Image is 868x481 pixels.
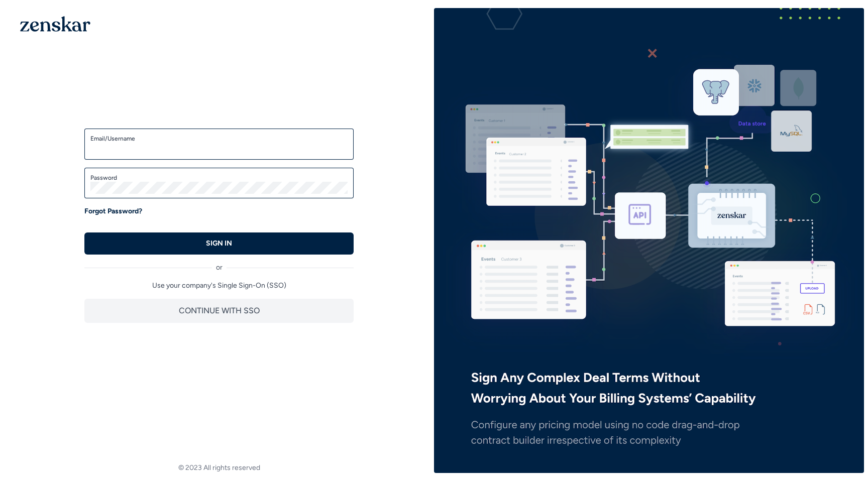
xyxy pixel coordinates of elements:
[84,232,354,255] button: SIGN IN
[84,281,354,291] p: Use your company's Single Sign-On (SSO)
[206,238,232,249] p: SIGN IN
[4,463,434,473] footer: © 2023 All rights reserved
[84,206,142,216] a: Forgot Password?
[84,255,354,273] div: or
[90,174,348,182] label: Password
[84,299,354,323] button: CONTINUE WITH SSO
[90,135,348,143] label: Email/Username
[20,16,90,32] img: 1OGAJ2xQqyY4LXKgY66KYq0eOWRCkrZdAb3gUhuVAqdWPZE9SRJmCz+oDMSn4zDLXe31Ii730ItAGKgCKgCCgCikA4Av8PJUP...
